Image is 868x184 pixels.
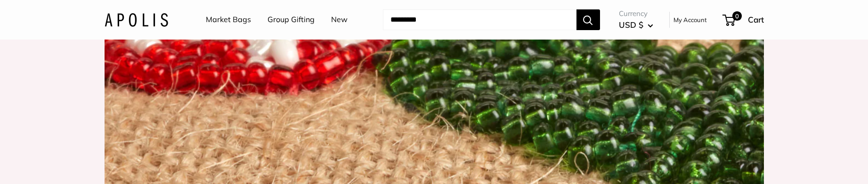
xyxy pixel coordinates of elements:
a: Market Bags [206,13,251,27]
input: Search... [383,9,576,30]
button: Search [576,9,600,30]
button: USD $ [619,17,653,32]
img: Apolis [105,13,168,26]
a: Group Gifting [268,13,315,27]
span: Currency [619,7,653,20]
span: USD $ [619,20,643,30]
a: My Account [673,14,707,25]
span: 0 [732,11,741,21]
a: 0 Cart [723,12,764,27]
a: New [331,13,348,27]
span: Cart [748,15,764,24]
